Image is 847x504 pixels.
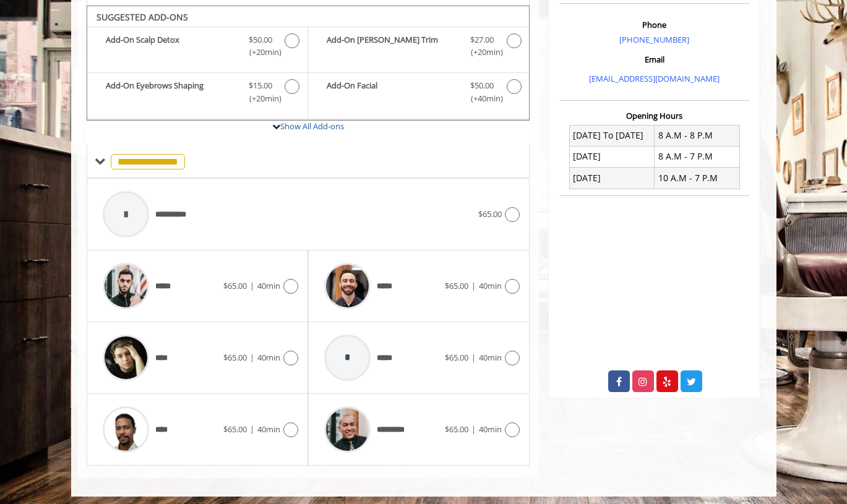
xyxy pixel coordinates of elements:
[250,280,254,291] span: |
[569,125,655,146] td: [DATE] To [DATE]
[478,208,502,220] span: $65.00
[655,168,740,189] td: 10 A.M - 7 P.M
[87,6,530,121] div: Long Hair Scissor Cut Add-onS
[655,125,740,146] td: 8 A.M - 8 P.M
[257,352,280,363] span: 40min
[470,79,494,92] span: $50.00
[445,424,468,435] span: $65.00
[619,34,689,45] a: [PHONE_NUMBER]
[223,352,247,363] span: $65.00
[97,11,188,23] b: SUGGESTED ADD-ONS
[589,73,720,84] a: [EMAIL_ADDRESS][DOMAIN_NAME]
[471,280,476,291] span: |
[569,146,655,167] td: [DATE]
[327,33,458,59] b: Add-On [PERSON_NAME] Trim
[93,79,301,108] label: Add-On Eyebrows Shaping
[106,33,236,59] b: Add-On Scalp Detox
[314,33,523,62] label: Add-On Beard Trim
[479,280,502,291] span: 40min
[106,79,236,105] b: Add-On Eyebrows Shaping
[257,424,280,435] span: 40min
[249,79,272,92] span: $15.00
[314,79,523,108] label: Add-On Facial
[250,352,254,363] span: |
[93,33,301,62] label: Add-On Scalp Detox
[655,146,740,167] td: 8 A.M - 7 P.M
[559,111,749,120] h3: Opening Hours
[223,424,247,435] span: $65.00
[562,55,746,64] h3: Email
[479,352,502,363] span: 40min
[562,20,746,29] h3: Phone
[280,121,344,132] a: Show All Add-ons
[257,280,280,291] span: 40min
[242,46,278,59] span: (+20min )
[445,280,468,291] span: $65.00
[223,280,247,291] span: $65.00
[470,33,494,46] span: $27.00
[463,92,500,105] span: (+40min )
[250,424,254,435] span: |
[479,424,502,435] span: 40min
[327,79,458,105] b: Add-On Facial
[471,352,476,363] span: |
[242,92,278,105] span: (+20min )
[463,46,500,59] span: (+20min )
[471,424,476,435] span: |
[569,168,655,189] td: [DATE]
[249,33,272,46] span: $50.00
[445,352,468,363] span: $65.00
